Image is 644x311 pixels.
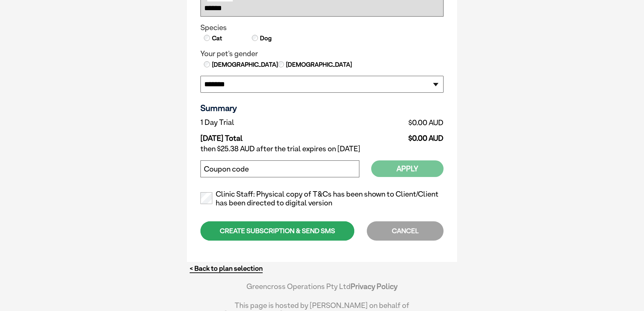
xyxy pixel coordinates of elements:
label: Clinic Staff: Physical copy of T&Cs has been shown to Client/Client has been directed to digital ... [200,190,444,207]
div: CREATE SUBSCRIPTION & SEND SMS [200,221,354,241]
td: [DATE] Total [200,129,333,143]
td: $0.00 AUD [333,116,444,129]
a: < Back to plan selection [190,264,263,273]
legend: Species [200,23,444,32]
td: then $25.38 AUD after the trial expires on [DATE] [200,143,444,155]
td: 1 Day Trial [200,116,333,129]
button: Apply [371,160,444,177]
a: Privacy Policy [351,282,398,291]
div: CANCEL [367,221,444,241]
legend: Your pet's gender [200,49,444,58]
input: Clinic Staff: Physical copy of T&Cs has been shown to Client/Client has been directed to digital ... [200,192,212,204]
label: Coupon code [204,165,249,174]
h3: Summary [200,103,444,113]
div: Greencross Operations Pty Ltd [224,282,420,297]
td: $0.00 AUD [333,129,444,143]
